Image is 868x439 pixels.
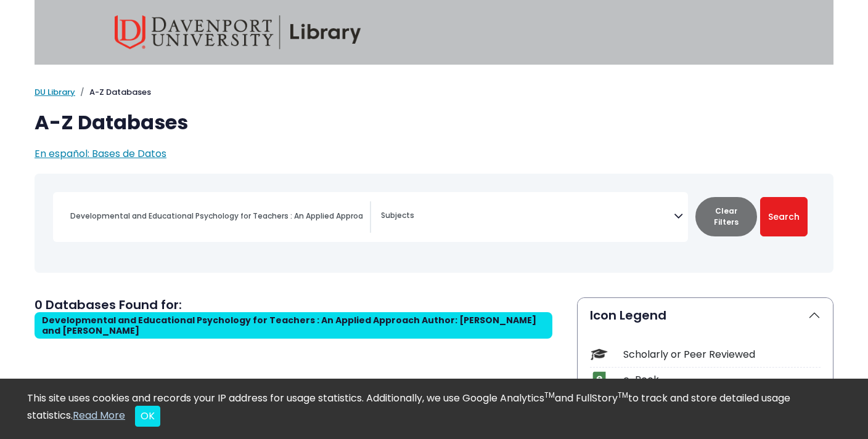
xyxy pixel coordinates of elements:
textarea: Search [381,212,674,222]
img: Davenport University Library [115,15,361,49]
sup: TM [618,390,628,400]
span: Developmental and Educational Psychology for Teachers : An Applied Approach Author: [PERSON_NAME]... [42,314,536,337]
span: 0 Databases Found for: [35,296,182,313]
li: A-Z Databases [75,86,151,99]
sup: TM [544,390,555,400]
div: e-Book [623,373,821,387]
a: DU Library [35,86,75,98]
button: Clear Filters [695,197,757,236]
div: Scholarly or Peer Reviewed [623,347,821,362]
input: Search database by title or keyword [63,207,370,225]
img: Icon e-Book [591,371,607,388]
div: This site uses cookies and records your IP address for usage statistics. Additionally, we use Goo... [27,391,841,427]
button: Submit for Search Results [760,197,808,236]
button: Icon Legend [578,298,833,332]
nav: breadcrumb [35,86,833,99]
nav: Search filters [35,174,833,273]
img: Icon Scholarly or Peer Reviewed [591,346,607,363]
a: En español: Bases de Datos [35,147,166,161]
h1: A-Z Databases [35,111,833,134]
a: Read More [73,408,125,422]
button: Close [135,406,160,427]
